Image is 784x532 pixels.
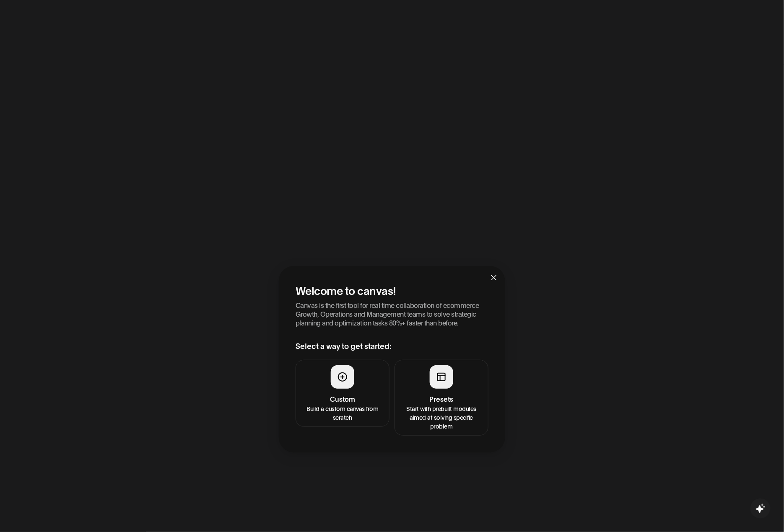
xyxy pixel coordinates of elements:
h2: Welcome to canvas! [296,283,488,297]
button: CustomBuild a custom canvas from scratch [296,360,389,427]
h3: Select a way to get started: [296,340,488,351]
span: close [491,274,497,281]
button: PresetsStart with prebuilt modules aimed at solving specific problem [395,360,488,436]
button: Close [483,266,505,289]
p: Start with prebuilt modules aimed at solving specific problem [400,404,483,430]
h4: Presets [400,394,483,404]
p: Canvas is the first tool for real time collaboration of ecommerce Growth, Operations and Manageme... [296,300,488,327]
p: Build a custom canvas from scratch [301,404,384,421]
h4: Custom [301,394,384,404]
